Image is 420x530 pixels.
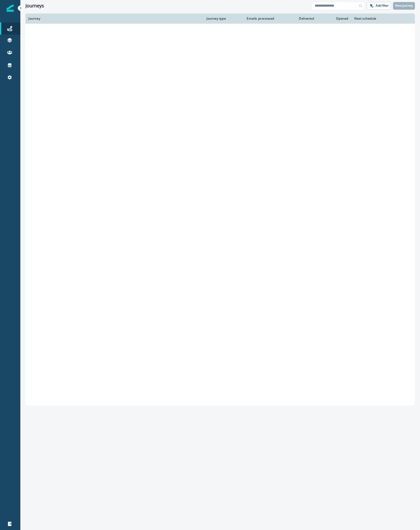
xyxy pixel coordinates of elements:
[354,17,399,21] div: Next schedule
[28,17,200,21] div: Journey
[367,2,391,10] button: Add filter
[25,3,44,9] h1: Journeys
[320,17,348,21] div: Opened
[245,17,274,21] div: Emails processed
[280,17,314,21] div: Delivered
[7,5,14,12] img: Inflection
[395,4,413,7] p: New journey
[207,17,239,21] div: Journey type
[376,4,389,7] p: Add filter
[393,2,415,10] button: New journey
